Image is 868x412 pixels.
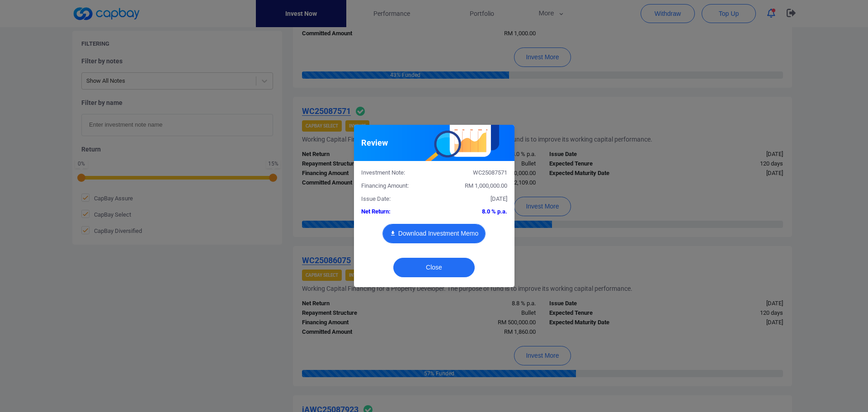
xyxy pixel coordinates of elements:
[354,181,434,191] div: Financing Amount:
[382,224,486,243] button: Download Investment Memo
[465,182,507,189] span: RM 1,000,000.00
[434,168,514,178] div: WC25087571
[361,137,388,148] h5: Review
[354,207,434,217] div: Net Return:
[434,207,514,217] div: 8.0 % p.a.
[393,258,475,277] button: Close
[434,194,514,204] div: [DATE]
[354,168,434,178] div: Investment Note:
[354,194,434,204] div: Issue Date:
